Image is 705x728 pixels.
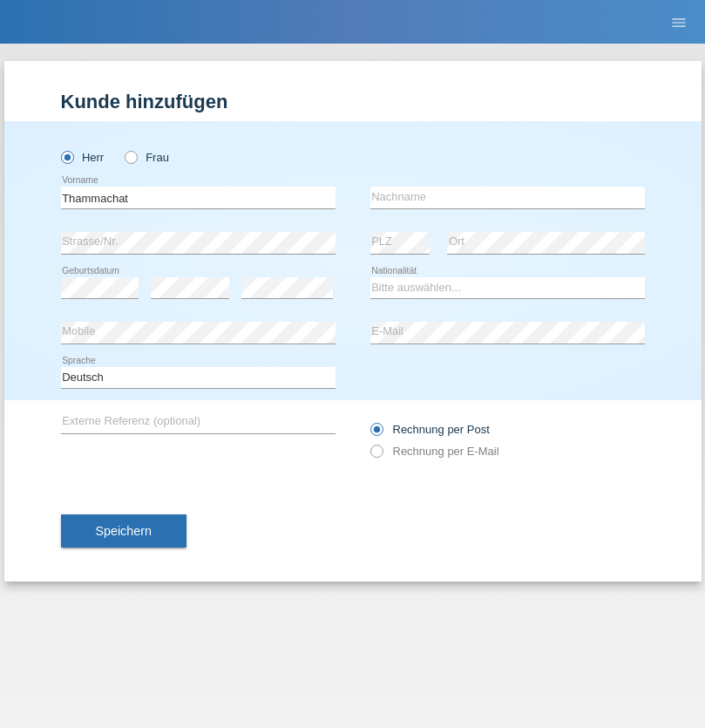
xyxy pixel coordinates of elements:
[370,423,490,436] label: Rechnung per Post
[661,17,696,27] a: menu
[125,151,169,164] label: Frau
[96,524,152,538] span: Speichern
[61,151,72,162] input: Herr
[61,151,105,164] label: Herr
[370,423,382,445] input: Rechnung per Post
[370,445,382,466] input: Rechnung per E-Mail
[125,151,136,162] input: Frau
[61,91,645,112] h1: Kunde hinzufügen
[370,445,499,458] label: Rechnung per E-Mail
[670,14,688,31] i: menu
[61,514,186,548] button: Speichern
